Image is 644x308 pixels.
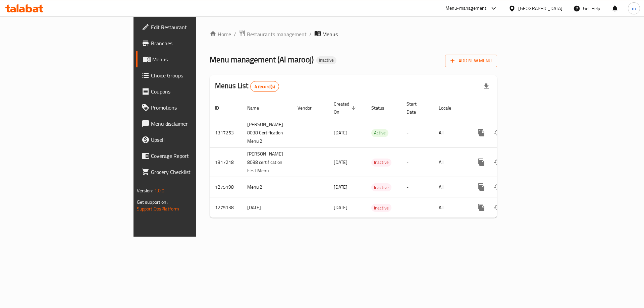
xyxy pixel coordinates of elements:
[136,83,241,100] a: Coupons
[151,136,236,144] span: Upsell
[334,158,347,167] span: [DATE]
[473,125,489,141] button: more
[151,39,236,47] span: Branches
[152,55,236,63] span: Menus
[151,104,236,112] span: Promotions
[473,154,489,170] button: more
[407,100,425,116] span: Start Date
[136,19,241,35] a: Edit Restaurant
[151,168,236,176] span: Grocery Checklist
[136,67,241,83] a: Choice Groups
[334,128,347,137] span: [DATE]
[136,132,241,148] a: Upsell
[137,198,168,206] span: Get support on:
[334,183,347,191] span: [DATE]
[154,186,165,195] span: 1.0.0
[473,199,489,215] button: more
[334,203,347,212] span: [DATE]
[371,159,391,166] span: Inactive
[401,118,433,147] td: -
[239,30,307,39] a: Restaurants management
[316,56,336,64] div: Inactive
[298,104,320,112] span: Vendor
[371,204,391,212] span: Inactive
[242,147,292,177] td: [PERSON_NAME] 8038 certification First Menu
[215,104,228,112] span: ID
[489,125,505,141] button: Change Status
[316,57,336,63] span: Inactive
[136,148,241,164] a: Coverage Report
[137,204,179,213] a: Support.OpsPlatform
[151,71,236,79] span: Choice Groups
[151,23,236,31] span: Edit Restaurant
[247,30,307,38] span: Restaurants management
[215,81,279,92] h2: Menus List
[242,197,292,218] td: [DATE]
[136,35,241,51] a: Branches
[632,5,636,12] span: m
[473,179,489,195] button: more
[371,129,388,137] div: Active
[151,152,236,160] span: Coverage Report
[433,177,468,197] td: All
[445,4,487,12] div: Menu-management
[250,81,279,92] div: Total records count
[489,154,505,170] button: Change Status
[334,100,358,116] span: Created On
[136,100,241,116] a: Promotions
[136,116,241,132] a: Menu disclaimer
[401,147,433,177] td: -
[445,55,497,67] button: Add New Menu
[251,83,279,90] span: 4 record(s)
[468,98,543,118] th: Actions
[137,186,153,195] span: Version:
[210,30,497,39] nav: breadcrumb
[478,78,494,95] div: Export file
[210,52,314,67] span: Menu management ( Al marooj )
[136,51,241,67] a: Menus
[151,87,236,96] span: Coupons
[151,120,236,128] span: Menu disclaimer
[401,177,433,197] td: -
[242,177,292,197] td: Menu 2
[489,179,505,195] button: Change Status
[450,57,492,65] span: Add New Menu
[433,147,468,177] td: All
[136,164,241,180] a: Grocery Checklist
[489,199,505,215] button: Change Status
[518,5,562,12] div: [GEOGRAPHIC_DATA]
[371,129,388,137] span: Active
[433,197,468,218] td: All
[371,104,393,112] span: Status
[433,118,468,147] td: All
[242,118,292,147] td: [PERSON_NAME] 8038 Certification Menu 2
[322,30,338,38] span: Menus
[371,184,391,191] span: Inactive
[439,104,460,112] span: Locale
[309,30,312,38] li: /
[247,104,268,112] span: Name
[210,98,543,218] table: enhanced table
[401,197,433,218] td: -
